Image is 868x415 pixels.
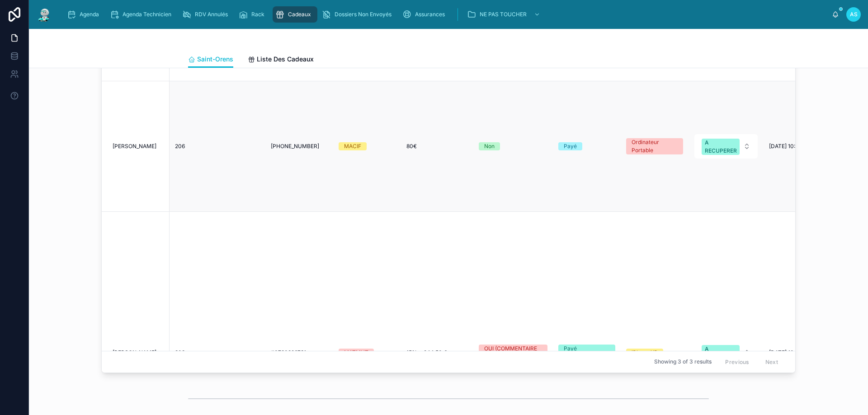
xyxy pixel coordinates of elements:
[406,349,468,356] a: 15% = 244.50 €
[694,340,758,365] button: Select Button
[694,134,758,159] a: Select Button
[179,6,234,23] a: RDV Annulés
[769,349,863,356] a: [DATE] 10:37
[558,345,615,361] a: Payé Partiellement
[80,11,99,18] span: Agenda
[271,349,328,356] a: #0780326791
[694,134,758,159] button: Select Button
[36,7,52,22] img: App logo
[479,345,547,361] a: OUI (COMMENTAIRE AVEC QUI A VALIDÉ)
[705,139,737,155] div: A RECUPERER
[195,11,228,18] span: RDV Annulés
[319,6,398,23] a: Dossiers Non Envoyés
[344,349,368,357] div: MATMUT
[654,358,712,365] span: Showing 3 of 3 results
[400,6,451,23] a: Assurances
[626,138,683,154] a: Ordinateur Portable
[769,349,802,356] span: [DATE] 10:37
[344,142,361,150] div: MACIF
[484,142,495,150] div: Non
[288,11,311,18] span: Cadeaux
[339,142,396,150] a: MACIF
[769,143,802,150] span: [DATE] 10:38
[850,11,858,18] span: AS
[257,55,314,64] span: Liste Des Cadeaux
[113,349,164,356] a: [PERSON_NAME]
[188,51,233,68] a: Saint-Orens
[113,349,156,356] span: [PERSON_NAME]
[107,6,178,23] a: Agenda Technicien
[175,349,185,356] span: 308
[271,349,306,356] span: #0780326791
[406,143,417,150] span: 80€
[632,349,658,357] div: iPhone XR
[339,349,396,357] a: MATMUT
[415,11,445,18] span: Assurances
[564,142,577,150] div: Payé
[113,143,156,150] span: [PERSON_NAME]
[480,11,527,18] span: NE PAS TOUCHER
[60,5,832,24] div: scrollable content
[175,349,260,356] a: 308
[705,345,737,361] div: A RECUPERER
[406,143,468,150] a: 80€
[113,143,164,150] a: [PERSON_NAME]
[175,143,185,150] span: 206
[251,11,264,18] span: Rack
[479,142,547,150] a: Non
[271,143,319,150] span: [PHONE_NUMBER]
[694,340,758,365] a: Select Button
[64,6,105,23] a: Agenda
[271,143,328,150] a: [PHONE_NUMBER]
[626,349,683,357] a: iPhone XR
[175,143,260,150] a: 206
[564,345,610,361] div: Payé Partiellement
[335,11,392,18] span: Dossiers Non Envoyés
[769,143,863,150] a: [DATE] 10:38
[632,138,678,154] div: Ordinateur Portable
[197,55,233,64] span: Saint-Orens
[236,6,271,23] a: Rack
[123,11,171,18] span: Agenda Technicien
[273,6,317,23] a: Cadeaux
[484,345,542,361] div: OUI (COMMENTAIRE AVEC QUI A VALIDÉ)
[406,349,447,356] span: 15% = 244.50 €
[558,142,615,150] a: Payé
[248,51,314,69] a: Liste Des Cadeaux
[464,6,545,23] a: NE PAS TOUCHER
